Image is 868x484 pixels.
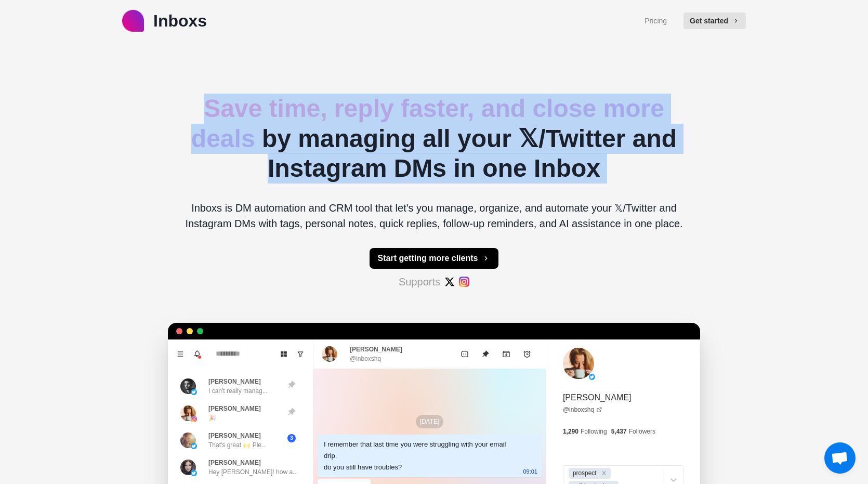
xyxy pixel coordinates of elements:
p: Hey [PERSON_NAME]! how a... [208,467,298,477]
img: logo [122,10,144,32]
p: [PERSON_NAME] [208,404,261,413]
p: [PERSON_NAME] [350,345,402,354]
p: [PERSON_NAME] [208,431,261,440]
p: 1,290 [563,427,578,436]
img: picture [563,348,594,379]
button: Start getting more clients [370,248,499,269]
p: 09:01 [523,466,537,477]
p: 5,437 [611,427,627,436]
img: picture [180,405,196,421]
button: Notifications [189,346,205,362]
img: picture [191,416,197,422]
p: @inboxshq [350,354,381,363]
a: @inboxshq [563,405,602,414]
p: Followers [629,427,655,436]
p: I can't really manag... [208,386,268,396]
div: I remember that last time you were struggling with your email drip. do you still have troubles? [324,439,519,473]
button: Archive [496,344,517,364]
img: # [459,277,469,287]
p: [DATE] [416,415,444,428]
p: Following [581,427,607,436]
p: Supports [399,274,440,290]
div: Remove prospect [598,468,610,479]
img: picture [191,470,197,476]
button: Get started [683,12,746,29]
p: Inboxs [153,8,207,33]
button: Menu [172,346,189,362]
img: picture [180,433,196,448]
p: 🎉 [208,413,216,423]
span: Save time, reply faster, and close more deals [191,95,664,152]
img: picture [180,460,196,475]
button: Mark as unread [454,344,475,364]
button: Board View [275,346,292,362]
h2: by managing all your 𝕏/Twitter and Instagram DMs in one Inbox [176,94,692,184]
span: 3 [287,434,296,442]
p: [PERSON_NAME] [563,391,632,404]
div: prospect [570,468,598,479]
p: That's great 🙌 Ple... [208,440,267,450]
p: Inboxs is DM automation and CRM tool that let's you manage, organize, and automate your 𝕏/Twitter... [176,200,692,231]
img: picture [589,374,595,380]
a: Open chat [824,442,856,474]
img: picture [322,346,337,362]
img: # [444,277,455,287]
img: picture [191,443,197,449]
button: Show unread conversations [292,346,309,362]
button: Add reminder [517,344,537,364]
p: [PERSON_NAME] [208,458,261,467]
p: [PERSON_NAME] [208,377,261,386]
a: logoInboxs [122,8,207,33]
a: Pricing [645,16,667,27]
img: picture [191,389,197,395]
button: Unpin [475,344,496,364]
img: picture [180,378,196,394]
